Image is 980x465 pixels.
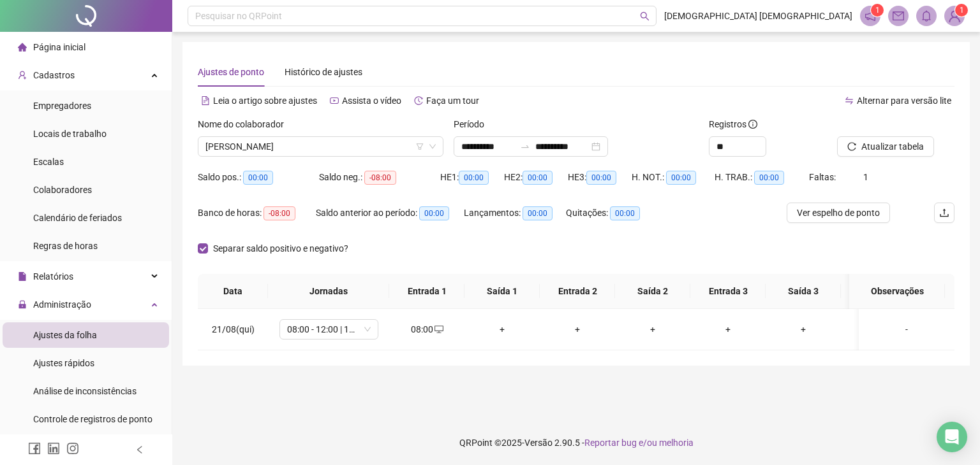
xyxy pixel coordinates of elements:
[937,422,967,452] div: Open Intercom Messenger
[316,206,464,220] div: Saldo anterior ao período:
[861,139,924,154] span: Atualizar tabela
[33,213,122,223] span: Calendário de feriados
[625,322,680,336] div: +
[342,96,401,106] span: Assista o vídeo
[863,172,868,182] span: 1
[433,325,443,334] span: desktop
[568,170,632,185] div: HE 3:
[319,170,440,185] div: Saldo neg.:
[33,330,97,340] span: Ajustes da folha
[172,420,980,465] footer: QRPoint © 2025 - 2.90.5 -
[809,172,838,182] span: Faltas:
[550,322,605,336] div: +
[66,442,79,455] span: instagram
[475,322,530,336] div: +
[610,206,640,220] span: 00:00
[540,274,615,309] th: Entrada 2
[33,129,107,139] span: Locais de trabalho
[748,120,757,129] span: info-circle
[851,322,906,336] div: +
[586,171,616,185] span: 00:00
[33,414,152,424] span: Controle de registros de ponto
[841,274,916,309] th: Entrada 4
[837,136,934,157] button: Atualizar tabela
[454,117,493,131] label: Período
[893,10,904,22] span: mail
[776,322,831,336] div: +
[664,9,852,23] span: [DEMOGRAPHIC_DATA] [DEMOGRAPHIC_DATA]
[330,96,339,105] span: youtube
[875,6,880,15] span: 1
[33,271,73,282] span: Relatórios
[198,117,292,131] label: Nome do colaborador
[33,185,92,195] span: Colaboradores
[33,42,85,52] span: Página inicial
[208,241,353,255] span: Separar saldo positivo e negativo?
[520,141,530,152] span: swap-right
[464,206,566,220] div: Lançamentos:
[524,438,553,448] span: Versão
[847,142,856,151] span: reload
[709,117,757,131] span: Registros
[921,10,932,22] span: bell
[33,70,75,80] span: Cadastros
[18,43,27,52] span: home
[464,274,540,309] th: Saída 1
[939,208,949,218] span: upload
[47,442,60,455] span: linkedin
[212,324,255,334] span: 21/08(qui)
[440,170,504,185] div: HE 1:
[364,171,396,185] span: -08:00
[285,67,362,77] span: Histórico de ajustes
[640,11,650,21] span: search
[504,170,568,185] div: HE 2:
[715,170,809,185] div: H. TRAB.:
[28,442,41,455] span: facebook
[414,96,423,105] span: history
[389,274,464,309] th: Entrada 1
[523,206,553,220] span: 00:00
[213,96,317,106] span: Leia o artigo sobre ajustes
[33,157,64,167] span: Escalas
[135,445,144,454] span: left
[201,96,210,105] span: file-text
[429,143,436,150] span: down
[198,67,264,77] span: Ajustes de ponto
[198,206,316,220] div: Banco de horas:
[869,322,944,336] div: -
[566,206,660,220] div: Quitações:
[33,299,91,310] span: Administração
[33,101,91,111] span: Empregadores
[666,171,696,185] span: 00:00
[18,300,27,309] span: lock
[871,4,884,17] sup: 1
[701,322,755,336] div: +
[264,206,295,220] span: -08:00
[690,274,766,309] th: Entrada 3
[955,4,968,17] sup: Atualize o seu contato no menu Meus Dados
[584,438,694,448] span: Reportar bug e/ou melhoria
[426,96,479,106] span: Faça um tour
[859,284,935,298] span: Observações
[520,141,530,152] span: to
[18,71,27,80] span: user-add
[287,320,371,339] span: 08:00 - 12:00 | 13:00 - 17:00
[33,358,94,368] span: Ajustes rápidos
[754,171,784,185] span: 00:00
[198,170,319,185] div: Saldo pos.:
[787,203,890,223] button: Ver espelho de ponto
[945,6,964,25] img: 83511
[523,171,553,185] span: 00:00
[416,143,424,150] span: filter
[632,170,715,185] div: H. NOT.:
[33,241,98,251] span: Regras de horas
[243,171,273,185] span: 00:00
[205,137,436,156] span: WELLES GUIMARÃES SANTOS
[849,274,945,309] th: Observações
[399,322,454,336] div: 08:00
[18,272,27,281] span: file
[797,206,880,220] span: Ver espelho de ponto
[615,274,690,309] th: Saída 2
[33,386,137,396] span: Análise de inconsistências
[459,171,489,185] span: 00:00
